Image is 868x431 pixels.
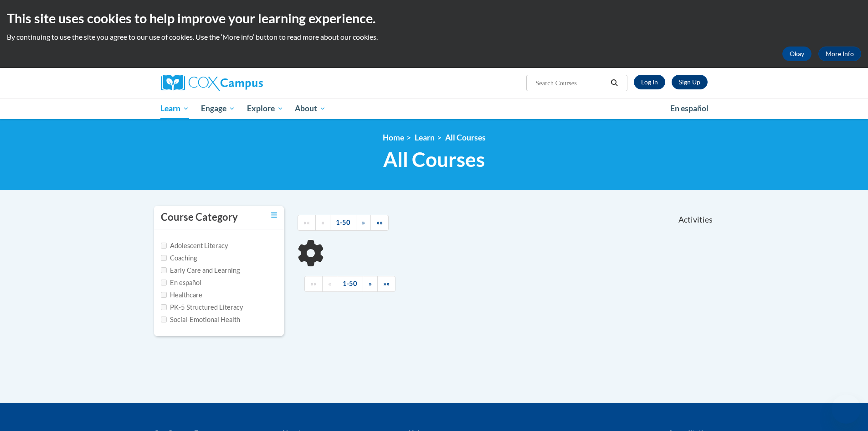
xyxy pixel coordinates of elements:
span: En español [670,104,709,113]
a: En español [664,99,714,118]
a: About [289,98,332,119]
a: Learn [415,133,435,142]
div: Main menu [147,98,721,119]
span: » [369,280,372,287]
a: More Info [818,47,861,61]
input: Search Courses [534,78,607,88]
span: »» [383,280,390,287]
input: Checkbox for Options [161,292,167,298]
span: About [295,103,326,114]
label: Social-Emotional Health [161,315,240,325]
a: Log In [634,75,665,89]
span: «« [303,218,310,226]
a: Previous [322,276,337,292]
label: En español [161,278,201,288]
a: Toggle collapse [271,210,277,220]
a: 1-50 [337,276,363,292]
iframe: Button to launch messaging window [832,395,861,424]
span: Engage [201,103,235,114]
span: «« [310,280,317,287]
input: Checkbox for Options [161,267,167,273]
h2: This site uses cookies to help improve your learning experience. [7,9,861,27]
span: » [362,218,365,226]
button: Search [607,78,621,88]
a: Next [356,215,371,231]
a: End [370,215,389,231]
input: Checkbox for Options [161,243,167,249]
input: Checkbox for Options [161,255,167,261]
input: Checkbox for Options [161,304,167,310]
a: Cox Campus [161,75,334,91]
h3: Course Category [161,210,238,224]
a: Explore [241,98,289,119]
span: Activities [678,215,713,225]
a: Next [363,276,378,292]
a: Engage [195,98,241,119]
span: « [321,218,324,226]
span: All Courses [383,147,485,171]
a: Begining [304,276,323,292]
label: Adolescent Literacy [161,241,228,251]
label: Coaching [161,253,197,263]
input: Checkbox for Options [161,280,167,286]
label: Healthcare [161,290,202,300]
a: Previous [315,215,330,231]
img: Cox Campus [161,75,263,91]
a: Home [383,133,404,142]
span: « [328,280,331,287]
input: Checkbox for Options [161,317,167,322]
span: »» [376,218,383,226]
a: All Courses [445,133,486,142]
button: Okay [782,47,812,61]
p: By continuing to use the site you agree to our use of cookies. Use the ‘More info’ button to read... [7,32,861,42]
a: Learn [155,98,195,119]
label: PK-5 Structured Literacy [161,302,243,312]
a: End [377,276,395,292]
a: Register [672,75,708,89]
label: Early Care and Learning [161,265,240,275]
span: Explore [247,103,283,114]
span: Learn [160,103,189,114]
a: Begining [298,215,316,231]
a: 1-50 [330,215,356,231]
